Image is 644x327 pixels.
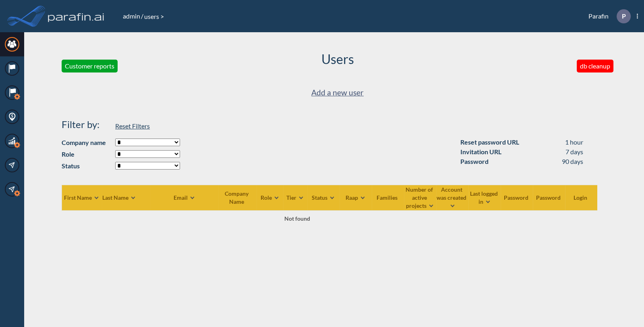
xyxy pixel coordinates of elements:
[62,60,118,72] button: Customer reports
[62,185,102,210] th: First Name
[576,9,638,23] div: Parafin
[311,86,364,99] a: Add a new user
[283,185,307,210] th: Tier
[122,11,143,21] li: /
[257,185,283,210] th: Role
[307,185,340,210] th: Status
[404,185,436,210] th: Number of active projects
[372,185,404,210] th: Families
[102,185,150,210] th: Last Name
[46,8,106,24] img: logo
[115,122,150,130] span: Reset Filters
[565,185,597,210] th: Login
[562,157,583,166] div: 90 days
[501,185,533,210] th: Password
[460,147,501,157] div: Invitation URL
[122,12,141,20] a: admin
[62,138,111,147] strong: Company name
[565,147,583,157] div: 7 days
[436,185,468,210] th: Account was created
[533,185,565,210] th: Password
[565,137,583,147] div: 1 hour
[460,157,489,166] div: Password
[143,12,165,20] span: users >
[321,52,354,67] h2: Users
[460,137,519,147] div: Reset password URL
[340,185,372,210] th: Raap
[150,185,218,210] th: Email
[62,161,111,171] strong: Status
[62,210,533,226] td: Not found
[62,149,111,159] strong: Role
[621,12,625,20] p: P
[468,185,501,210] th: Last logged in
[62,119,111,130] h4: Filter by:
[577,60,613,72] button: db cleanup
[218,185,257,210] th: Company Name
